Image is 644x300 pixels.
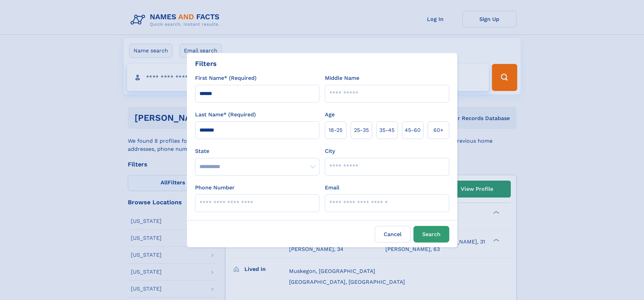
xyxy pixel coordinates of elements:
label: Phone Number [195,184,235,192]
label: First Name* (Required) [195,74,257,82]
span: 18‑25 [329,126,342,134]
button: Search [413,226,449,243]
label: Cancel [375,226,411,243]
label: Age [325,111,335,119]
label: Email [325,184,339,192]
div: Filters [195,59,217,69]
span: 25‑35 [354,126,369,134]
label: Last Name* (Required) [195,111,256,119]
label: Middle Name [325,74,359,82]
label: State [195,147,319,155]
label: City [325,147,335,155]
span: 35‑45 [379,126,395,134]
span: 45‑60 [405,126,421,134]
span: 60+ [433,126,444,134]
